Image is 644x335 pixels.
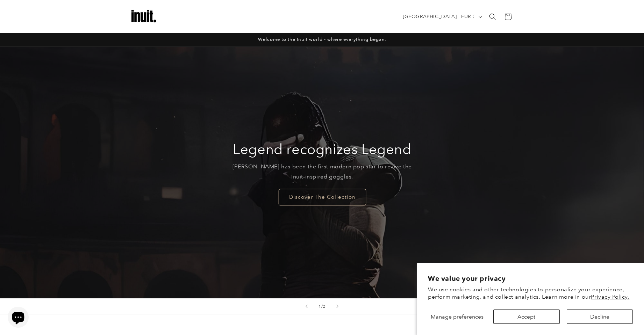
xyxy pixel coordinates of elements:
[258,37,386,42] span: Welcome to the Inuit world - where everything began.
[428,309,486,324] button: Manage preferences
[403,13,475,20] span: [GEOGRAPHIC_DATA] | EUR €
[278,189,366,205] a: Discover The Collection
[591,293,629,300] a: Privacy Policy.
[130,3,158,31] img: Inuit Logo
[428,286,633,301] p: We use cookies and other technologies to personalize your experience, perform marketing, and coll...
[323,303,325,310] span: 2
[567,309,633,324] button: Decline
[321,303,323,310] span: /
[399,10,485,23] button: [GEOGRAPHIC_DATA] | EUR €
[330,299,345,314] button: Next slide
[431,313,484,320] span: Manage preferences
[485,9,500,24] summary: Search
[130,33,514,46] div: Announcement
[428,274,633,283] h2: We value your privacy
[227,162,417,182] p: [PERSON_NAME] has been the first modern pop star to revive the Inuit-inspired goggles.
[6,307,31,329] inbox-online-store-chat: Shopify online store chat
[233,140,411,158] h2: Legend recognizes Legend
[319,303,321,310] span: 1
[493,309,559,324] button: Accept
[299,299,314,314] button: Previous slide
